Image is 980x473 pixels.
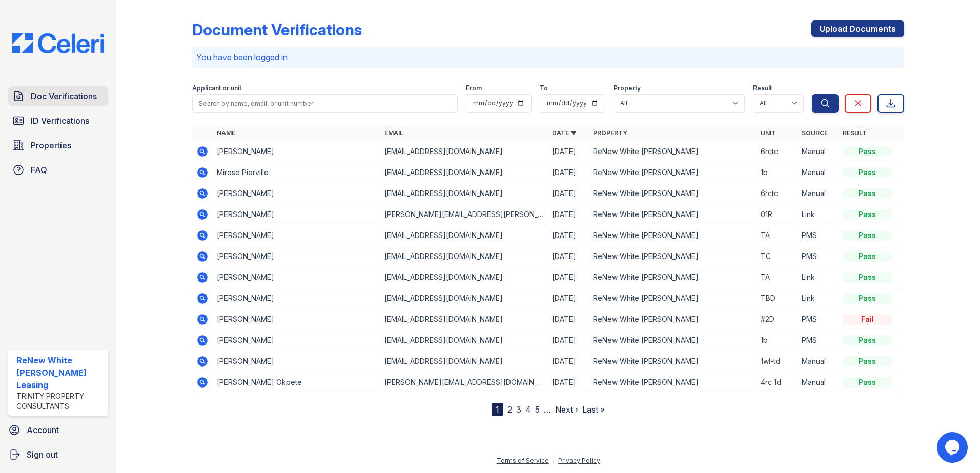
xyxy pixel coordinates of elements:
[582,404,605,415] a: Last »
[614,84,641,92] label: Property
[589,330,757,351] td: ReNew White [PERSON_NAME]
[843,314,892,325] div: Fail
[548,267,589,288] td: [DATE]
[548,351,589,372] td: [DATE]
[798,351,839,372] td: Manual
[213,330,380,351] td: [PERSON_NAME]
[8,111,108,131] a: ID Verifications
[757,204,798,225] td: 01R
[380,309,548,330] td: [EMAIL_ADDRESS][DOMAIN_NAME]
[380,351,548,372] td: [EMAIL_ADDRESS][DOMAIN_NAME]
[798,288,839,309] td: Link
[843,188,892,199] div: Pass
[552,129,577,137] a: Date ▼
[802,129,828,137] a: Source
[516,404,521,415] a: 3
[757,288,798,309] td: TBD
[757,309,798,330] td: #2D
[16,354,104,391] div: ReNew White [PERSON_NAME] Leasing
[4,420,112,440] a: Account
[548,204,589,225] td: [DATE]
[798,372,839,393] td: Manual
[535,404,540,415] a: 5
[548,225,589,246] td: [DATE]
[8,86,108,106] a: Doc Verifications
[4,33,112,53] img: CE_Logo_Blue-a8612792a0a2168367f1c8372b55b34899dd931a85d93a1a3d3e32e68fde9ad4.png
[196,51,900,63] p: You have been logged in
[525,404,531,415] a: 4
[593,129,627,137] a: Property
[213,288,380,309] td: [PERSON_NAME]
[380,225,548,246] td: [EMAIL_ADDRESS][DOMAIN_NAME]
[798,246,839,267] td: PMS
[811,20,904,37] a: Upload Documents
[213,204,380,225] td: [PERSON_NAME]
[589,204,757,225] td: ReNew White [PERSON_NAME]
[16,391,104,412] div: Trinity Property Consultants
[548,309,589,330] td: [DATE]
[757,246,798,267] td: TC
[757,225,798,246] td: TA
[192,84,241,92] label: Applicant or unit
[31,164,47,176] span: FAQ
[798,225,839,246] td: PMS
[213,225,380,246] td: [PERSON_NAME]
[798,309,839,330] td: PMS
[548,372,589,393] td: [DATE]
[843,230,892,241] div: Pass
[27,424,59,436] span: Account
[843,377,892,388] div: Pass
[843,146,892,157] div: Pass
[589,288,757,309] td: ReNew White [PERSON_NAME]
[466,84,482,92] label: From
[757,183,798,204] td: 6rctc
[798,183,839,204] td: Manual
[192,20,362,39] div: Document Verifications
[217,129,235,137] a: Name
[757,351,798,372] td: 1wl-td
[843,272,892,283] div: Pass
[798,204,839,225] td: Link
[27,448,58,461] span: Sign out
[589,309,757,330] td: ReNew White [PERSON_NAME]
[213,141,380,162] td: [PERSON_NAME]
[492,403,503,416] div: 1
[31,139,71,152] span: Properties
[192,94,458,113] input: Search by name, email, or unit number
[380,267,548,288] td: [EMAIL_ADDRESS][DOMAIN_NAME]
[213,372,380,393] td: [PERSON_NAME] Okpete
[843,293,892,304] div: Pass
[589,267,757,288] td: ReNew White [PERSON_NAME]
[380,372,548,393] td: [PERSON_NAME][EMAIL_ADDRESS][DOMAIN_NAME]
[213,183,380,204] td: [PERSON_NAME]
[589,351,757,372] td: ReNew White [PERSON_NAME]
[757,330,798,351] td: 1b
[8,160,108,180] a: FAQ
[843,356,892,367] div: Pass
[380,204,548,225] td: [PERSON_NAME][EMAIL_ADDRESS][PERSON_NAME][DOMAIN_NAME]
[558,457,600,464] a: Privacy Policy
[589,225,757,246] td: ReNew White [PERSON_NAME]
[843,251,892,262] div: Pass
[213,351,380,372] td: [PERSON_NAME]
[757,141,798,162] td: 6rctc
[843,209,892,220] div: Pass
[4,444,112,465] button: Sign out
[213,246,380,267] td: [PERSON_NAME]
[507,404,512,415] a: 2
[540,84,548,92] label: To
[798,330,839,351] td: PMS
[843,167,892,178] div: Pass
[380,246,548,267] td: [EMAIL_ADDRESS][DOMAIN_NAME]
[380,141,548,162] td: [EMAIL_ADDRESS][DOMAIN_NAME]
[213,162,380,183] td: Mirose Pierville
[548,288,589,309] td: [DATE]
[548,141,589,162] td: [DATE]
[798,162,839,183] td: Manual
[798,141,839,162] td: Manual
[548,330,589,351] td: [DATE]
[31,115,89,127] span: ID Verifications
[761,129,776,137] a: Unit
[757,372,798,393] td: 4rc 1d
[380,288,548,309] td: [EMAIL_ADDRESS][DOMAIN_NAME]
